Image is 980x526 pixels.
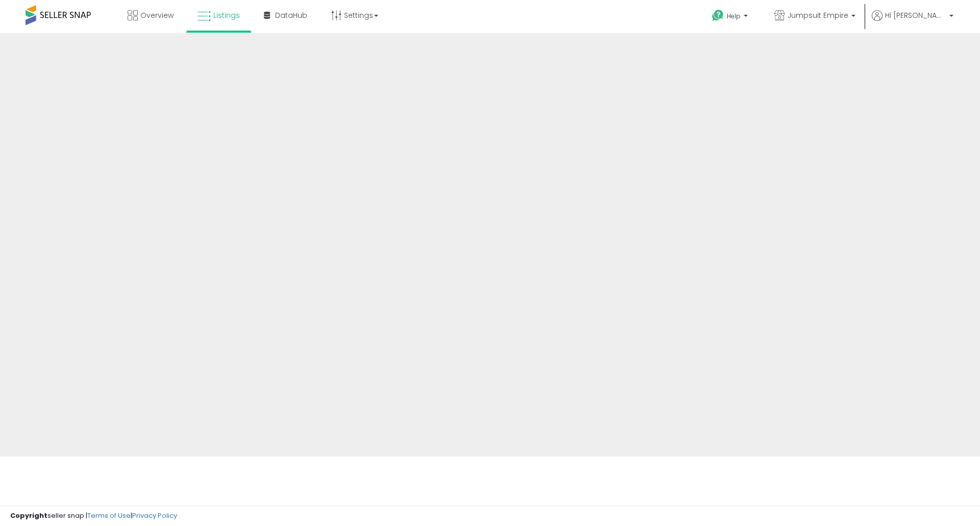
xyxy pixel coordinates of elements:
[885,10,946,20] span: Hi [PERSON_NAME]
[275,10,307,20] span: DataHub
[727,12,741,20] span: Help
[712,9,724,22] i: Get Help
[213,10,240,20] span: Listings
[704,2,758,33] a: Help
[140,10,174,20] span: Overview
[788,10,848,20] span: Jumpsuit Empire
[872,10,953,33] a: Hi [PERSON_NAME]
